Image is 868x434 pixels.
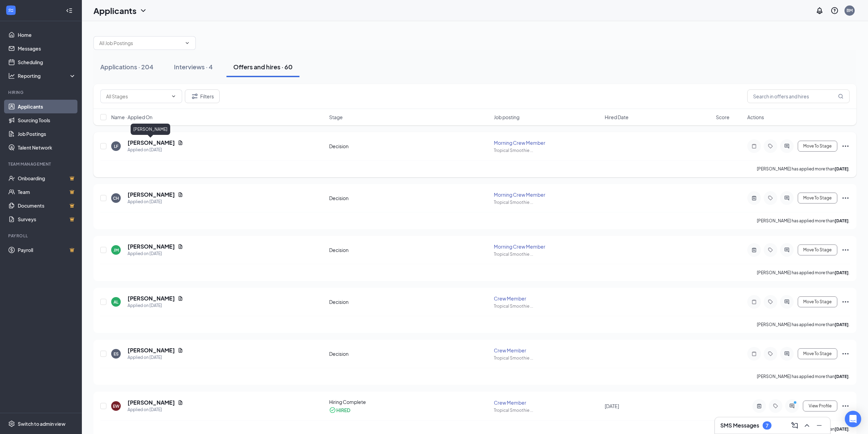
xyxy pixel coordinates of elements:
a: DocumentsCrown [18,199,76,212]
span: Actions [747,114,764,121]
div: Offers and hires · 60 [233,62,293,71]
span: View Profile [809,404,832,408]
div: AL [114,299,118,305]
b: [DATE] [835,270,849,275]
svg: ActiveChat [783,143,791,149]
div: Crew Member [494,347,601,354]
div: Applied on [DATE] [128,198,183,205]
svg: ActiveNote [750,247,758,253]
svg: Note [750,351,758,356]
a: Messages [18,42,76,55]
svg: Tag [766,299,775,305]
svg: Ellipses [841,246,850,254]
a: PayrollCrown [18,243,76,257]
a: Scheduling [18,55,76,69]
span: Move To Stage [803,248,832,252]
svg: Ellipses [841,298,850,306]
span: Stage [329,114,343,121]
h5: [PERSON_NAME] [128,191,175,198]
svg: Ellipses [841,402,850,410]
div: Crew Member [494,295,601,302]
svg: ChevronDown [185,40,190,46]
div: Reporting [18,72,76,79]
span: Move To Stage [803,144,832,149]
div: Decision [329,195,489,201]
svg: QuestionInfo [830,6,839,15]
div: JM [114,247,119,253]
svg: ActiveChat [783,299,791,305]
div: HIRED [336,407,350,414]
div: Open Intercom Messenger [845,411,861,427]
svg: Ellipses [841,194,850,202]
svg: Document [178,244,183,249]
input: All Job Postings [99,39,182,47]
button: View Profile [803,401,837,411]
svg: ActiveChat [788,403,796,409]
svg: ActiveNote [750,195,758,201]
div: BM [847,8,853,13]
div: Applications · 204 [100,62,153,71]
div: Hiring [8,89,75,95]
svg: Notifications [815,6,824,15]
svg: Document [178,140,183,145]
svg: Minimize [815,421,823,430]
a: Talent Network [18,141,76,154]
div: EW [113,403,119,409]
div: 7 [766,423,768,429]
b: [DATE] [835,322,849,327]
span: Name · Applied On [111,114,152,121]
svg: Document [178,348,183,353]
span: Move To Stage [803,351,832,356]
b: [DATE] [835,374,849,379]
svg: Settings [8,420,15,427]
svg: Tag [766,143,775,149]
svg: ActiveNote [755,403,763,409]
svg: CheckmarkCircle [329,407,336,414]
svg: Tag [771,403,780,409]
a: OnboardingCrown [18,171,76,185]
p: [PERSON_NAME] has applied more than . [757,166,850,172]
svg: MagnifyingGlass [838,94,843,99]
div: Tropical Smoothie ... [494,407,601,413]
div: Tropical Smoothie ... [494,355,601,361]
span: Score [716,114,730,121]
button: ComposeMessage [789,420,800,431]
button: Move To Stage [798,141,837,152]
h5: [PERSON_NAME] [128,347,175,354]
div: Tropical Smoothie ... [494,199,601,205]
span: [DATE] [605,403,619,409]
h5: [PERSON_NAME] [128,243,175,250]
div: [PERSON_NAME] [131,124,170,135]
a: Home [18,28,76,42]
div: Hiring Complete [329,398,489,405]
div: LF [114,143,118,149]
div: Applied on [DATE] [128,406,183,413]
svg: ActiveChat [783,247,791,253]
div: Applied on [DATE] [128,354,183,361]
a: TeamCrown [18,185,76,199]
div: Decision [329,143,489,150]
div: CH [113,195,119,201]
svg: Document [178,296,183,301]
svg: Note [750,299,758,305]
a: SurveysCrown [18,212,76,226]
button: Move To Stage [798,193,837,204]
button: Minimize [814,420,825,431]
svg: Tag [766,195,775,201]
svg: Tag [766,351,775,356]
a: Applicants [18,100,76,113]
button: Filter Filters [185,89,220,103]
svg: Collapse [66,7,73,14]
svg: WorkstreamLogo [8,7,14,14]
h5: [PERSON_NAME] [128,295,175,302]
svg: ActiveChat [783,195,791,201]
div: Tropical Smoothie ... [494,251,601,257]
svg: Document [178,192,183,197]
h3: SMS Messages [720,422,759,429]
button: Move To Stage [798,244,837,255]
svg: ComposeMessage [791,421,799,430]
div: Morning Crew Member [494,191,601,198]
b: [DATE] [835,426,849,432]
svg: ChevronUp [803,421,811,430]
button: Move To Stage [798,296,837,307]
